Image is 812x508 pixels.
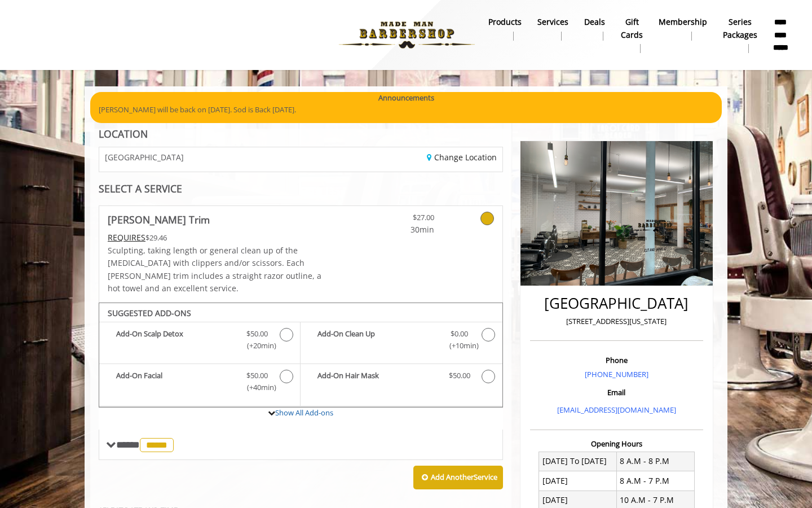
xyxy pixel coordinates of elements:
[449,370,470,382] span: $50.00
[576,14,613,43] a: DealsDeals
[241,382,274,393] span: (+40min )
[306,328,496,354] label: Add-On Clean Up
[488,16,522,28] b: products
[443,340,476,352] span: (+10min )
[105,328,294,354] label: Add-On Scalp Detox
[451,328,468,340] span: $0.00
[613,14,651,56] a: Gift cardsgift cards
[368,224,434,236] span: 30min
[317,328,437,352] b: Add-On Clean Up
[246,328,268,340] span: $50.00
[723,16,757,41] b: Series packages
[537,16,568,28] b: Services
[116,370,235,393] b: Add-On Facial
[530,440,703,448] h3: Opening Hours
[557,405,676,415] a: [EMAIL_ADDRESS][DOMAIN_NAME]
[584,16,605,28] b: Deals
[427,152,497,163] a: Change Location
[539,452,617,471] td: [DATE] To [DATE]
[533,316,700,327] p: [STREET_ADDRESS][US_STATE]
[241,340,274,352] span: (+20min )
[368,206,434,236] a: $27.00
[108,244,334,295] p: Sculpting, taking length or general clean up of the [MEDICAL_DATA] with clippers and/or scissors....
[616,452,694,471] td: 8 A.M - 8 P.M
[116,328,235,352] b: Add-On Scalp Detox
[533,295,700,312] h2: [GEOGRAPHIC_DATA]
[317,370,437,383] b: Add-On Hair Mask
[529,14,576,43] a: ServicesServices
[533,356,700,364] h3: Phone
[539,471,617,491] td: [DATE]
[99,104,713,116] p: [PERSON_NAME] will be back on [DATE]. Sod is Back [DATE].
[329,4,484,66] img: Made Man Barbershop logo
[651,14,715,43] a: MembershipMembership
[108,232,145,243] span: This service needs some Advance to be paid before we block your appointment
[275,408,333,418] a: Show All Add-ons
[99,127,148,141] b: LOCATION
[616,471,694,491] td: 8 A.M - 7 P.M
[659,16,707,28] b: Membership
[306,370,496,386] label: Add-On Hair Mask
[105,370,294,396] label: Add-On Facial
[533,388,700,396] h3: Email
[480,14,529,43] a: Productsproducts
[378,92,434,104] b: Announcements
[431,472,497,482] b: Add Another Service
[105,153,184,161] span: [GEOGRAPHIC_DATA]
[108,308,191,318] b: SUGGESTED ADD-ONS
[108,212,210,227] b: [PERSON_NAME] Trim
[621,16,643,41] b: gift cards
[413,466,503,489] button: Add AnotherService
[715,14,765,56] a: Series packagesSeries packages
[108,231,334,244] div: $29.46
[99,183,503,194] div: SELECT A SERVICE
[585,369,648,379] a: [PHONE_NUMBER]
[246,370,268,382] span: $50.00
[99,303,503,408] div: Beard Trim Add-onS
